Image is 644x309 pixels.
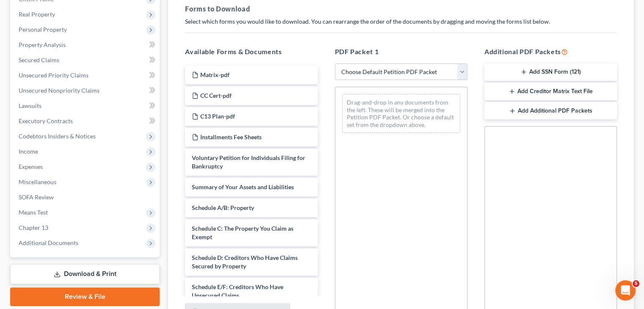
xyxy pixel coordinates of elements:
a: Unsecured Priority Claims [12,68,160,83]
span: Matrix-pdf [200,71,229,78]
h5: Additional PDF Packets [484,47,617,57]
h5: Forms to Download [185,4,617,14]
a: Executory Contracts [12,113,160,129]
span: Income [19,148,38,155]
span: Secured Claims [19,56,59,63]
a: Unsecured Nonpriority Claims [12,83,160,98]
span: CC Cert-pdf [200,92,232,99]
span: Unsecured Nonpriority Claims [19,87,100,94]
span: Codebtors Insiders & Notices [19,132,96,140]
h5: PDF Packet 1 [335,47,467,57]
a: Lawsuits [12,98,160,113]
span: Installments Fee Sheets [200,133,262,141]
span: SOFA Review [19,193,54,201]
span: Additional Documents [19,239,78,246]
p: Select which forms you would like to download. You can rearrange the order of the documents by dr... [185,17,617,26]
span: Executory Contracts [19,117,73,124]
button: Add SSN Form (121) [484,63,617,81]
span: Schedule A/B: Property [192,204,254,211]
a: Secured Claims [12,52,160,68]
span: Schedule D: Creditors Who Have Claims Secured by Property [192,254,298,270]
span: Schedule C: The Property You Claim as Exempt [192,225,293,240]
a: Review & File [10,287,160,306]
span: Summary of Your Assets and Liabilities [192,183,294,190]
span: C13 Plan-pdf [200,113,235,120]
iframe: Intercom live chat [615,280,636,301]
span: Unsecured Priority Claims [19,72,88,79]
span: Miscellaneous [19,178,56,185]
span: Property Analysis [19,41,66,48]
a: Property Analysis [12,37,160,52]
span: 5 [633,280,639,287]
span: Schedule E/F: Creditors Who Have Unsecured Claims [192,283,283,299]
span: Means Test [19,209,48,216]
a: Download & Print [10,264,160,284]
span: Voluntary Petition for Individuals Filing for Bankruptcy [192,154,305,170]
span: Real Property [19,11,55,18]
span: Expenses [19,163,43,170]
span: Lawsuits [19,102,41,109]
a: SOFA Review [12,190,160,205]
button: Add Creditor Matrix Text File [484,83,617,100]
span: Chapter 13 [19,224,48,231]
div: Drag-and-drop in any documents from the left. These will be merged into the Petition PDF Packet. ... [342,94,460,133]
button: Add Additional PDF Packets [484,102,617,120]
span: Personal Property [19,26,67,33]
h5: Available Forms & Documents [185,47,318,57]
